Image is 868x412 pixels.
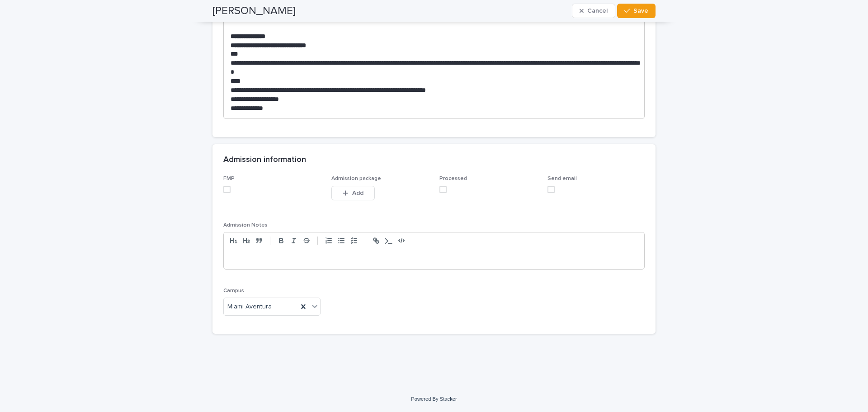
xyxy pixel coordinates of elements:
[223,288,244,294] span: Campus
[439,176,467,181] span: Processed
[572,4,615,18] button: Cancel
[331,176,381,181] span: Admission package
[547,176,577,181] span: Send email
[227,302,272,312] span: Miami Aventura
[223,155,306,165] h2: Admission information
[411,396,457,402] a: Powered By Stacker
[633,8,648,14] span: Save
[331,186,375,200] button: Add
[223,176,235,181] span: FMP
[352,190,363,196] span: Add
[587,8,608,14] span: Cancel
[617,4,656,18] button: Save
[212,5,296,18] h2: [PERSON_NAME]
[223,223,268,228] span: Admission Notes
